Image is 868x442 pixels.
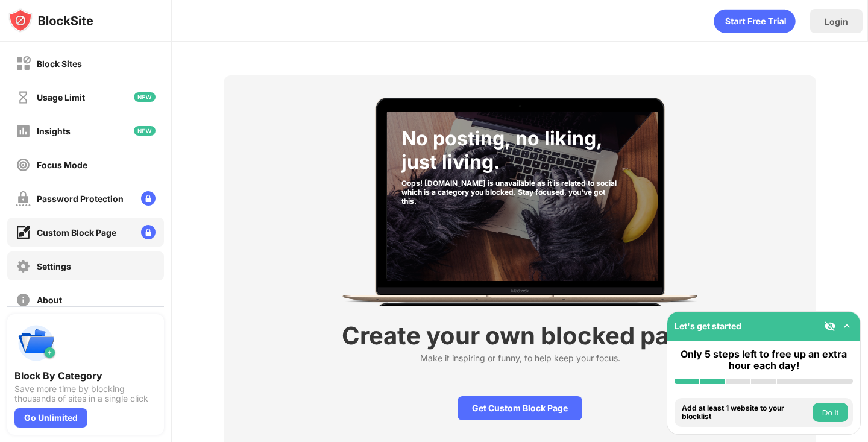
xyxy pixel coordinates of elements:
img: push-categories.svg [14,321,58,365]
div: Focus Mode [37,160,87,170]
img: lock-menu.svg [141,225,156,239]
img: lock-menu.svg [141,191,156,206]
img: category-socialNetworksAndOnlineCommunities-001.jpg [387,112,658,281]
img: settings-off.svg [16,259,31,274]
div: Only 5 steps left to free up an extra hour each day! [675,349,853,371]
div: Add at least 1 website to your blocklist [682,404,810,421]
div: Block By Category [14,370,157,382]
div: Let's get started [675,321,741,331]
div: Oops! [DOMAIN_NAME] is unavailable as it is related to social which is a category you blocked. St... [401,178,621,206]
img: eye-not-visible.svg [824,320,836,332]
img: time-usage-off.svg [16,90,31,105]
div: Login [825,16,848,27]
div: Create your own blocked page [342,321,699,350]
img: about-off.svg [16,292,31,308]
div: Password Protection [37,194,124,204]
div: No posting, no liking, just living. [401,127,621,174]
div: Usage Limit [37,92,85,103]
img: logo-blocksite.svg [8,8,93,33]
div: About [37,295,62,305]
div: Block Sites [37,58,82,69]
img: new-icon.svg [134,126,156,136]
div: Go Unlimited [14,408,87,428]
img: omni-setup-toggle.svg [841,320,853,332]
img: customize-block-page-on.svg [16,225,31,240]
div: Settings [37,261,71,271]
div: Insights [37,126,71,136]
img: block-off.svg [16,56,31,71]
img: focus-off.svg [16,157,31,172]
img: password-protection-off.svg [16,191,31,206]
div: animation [714,9,796,33]
div: Get Custom Block Page [458,396,582,420]
div: Save more time by blocking thousands of sites in a single click [14,384,157,403]
img: new-icon.svg [134,92,156,102]
div: Make it inspiring or funny, to help keep your focus. [420,353,620,367]
button: Do it [813,403,848,422]
div: Custom Block Page [37,227,116,238]
img: insights-off.svg [16,124,31,139]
